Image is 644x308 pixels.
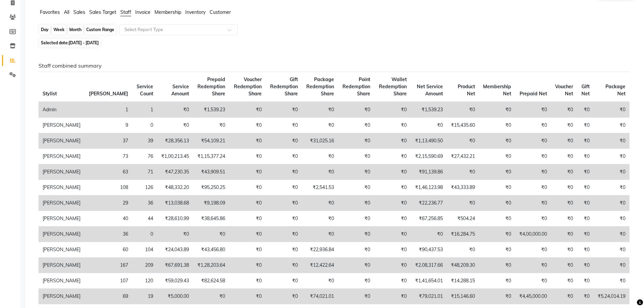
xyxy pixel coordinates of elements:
td: ₹0 [193,227,229,242]
td: ₹0 [577,149,593,164]
td: ₹1,00,213.45 [157,149,193,164]
td: 73 [85,149,132,164]
td: ₹0 [229,227,265,242]
td: ₹0 [479,149,515,164]
span: Gift Redemption Share [270,76,298,97]
td: ₹1,539.23 [411,102,447,118]
td: ₹0 [229,211,265,227]
td: 40 [85,211,132,227]
td: ₹0 [447,164,479,180]
td: ₹16,284.75 [447,227,479,242]
td: ₹67,691.38 [157,258,193,273]
td: ₹0 [229,149,265,164]
td: ₹27,432.21 [447,149,479,164]
td: 69 [85,289,132,304]
td: ₹0 [411,118,447,133]
td: ₹0 [479,133,515,149]
td: 19 [132,289,157,304]
td: ₹0 [338,133,374,149]
td: ₹0 [338,180,374,195]
td: ₹14,288.15 [447,273,479,289]
td: 209 [132,258,157,273]
span: Selected date: [39,39,100,47]
td: ₹0 [229,102,265,118]
td: ₹0 [515,258,551,273]
span: Package Redemption Share [306,76,334,97]
td: ₹43,333.89 [447,180,479,195]
span: Package Net [605,84,625,97]
td: ₹0 [266,180,302,195]
span: Gift Net [581,84,590,97]
span: Point Redemption Share [342,76,370,97]
td: ₹0 [229,118,265,133]
td: ₹0 [266,133,302,149]
td: ₹0 [551,242,577,258]
td: ₹0 [302,211,338,227]
td: [PERSON_NAME] [39,258,85,273]
td: ₹0 [374,227,410,242]
div: Day [39,25,50,34]
td: ₹0 [515,242,551,258]
td: ₹0 [479,242,515,258]
td: ₹0 [374,211,410,227]
td: ₹0 [577,102,593,118]
td: ₹24,043.89 [157,242,193,258]
td: ₹0 [374,258,410,273]
td: ₹0 [515,273,551,289]
td: ₹1,46,123.98 [411,180,447,195]
td: ₹0 [374,289,410,304]
td: ₹47,230.35 [157,164,193,180]
td: 29 [85,195,132,211]
td: ₹2,15,590.69 [411,149,447,164]
td: ₹0 [479,211,515,227]
td: ₹0 [447,195,479,211]
td: ₹0 [338,258,374,273]
td: ₹0 [229,195,265,211]
h6: Staff combined summary [39,63,629,69]
td: ₹0 [338,242,374,258]
td: ₹0 [374,102,410,118]
span: Voucher Net [555,84,573,97]
span: Sales Target [89,9,116,15]
td: ₹0 [302,227,338,242]
td: ₹0 [411,227,447,242]
td: ₹31,025.16 [302,133,338,149]
span: Inventory [185,9,206,15]
td: ₹22,936.84 [302,242,338,258]
td: ₹79,021.01 [411,289,447,304]
td: ₹43,456.80 [193,242,229,258]
td: ₹0 [266,149,302,164]
td: 107 [85,273,132,289]
td: ₹0 [577,195,593,211]
td: ₹43,909.51 [193,164,229,180]
td: ₹504.24 [447,211,479,227]
td: ₹0 [594,133,629,149]
td: ₹0 [551,164,577,180]
span: Staff [120,9,131,15]
td: ₹2,541.53 [302,180,338,195]
td: ₹0 [594,180,629,195]
td: ₹13,038.68 [157,195,193,211]
td: ₹0 [479,289,515,304]
span: Wallet Redemption Share [379,76,407,97]
td: ₹28,610.99 [157,211,193,227]
td: ₹0 [374,164,410,180]
div: Custom Range [85,25,116,34]
span: Membership Net [483,84,511,97]
td: ₹0 [338,289,374,304]
td: ₹0 [594,258,629,273]
td: ₹0 [479,102,515,118]
td: ₹1,539.23 [193,102,229,118]
td: ₹0 [302,195,338,211]
td: 1 [85,102,132,118]
td: ₹0 [338,118,374,133]
td: ₹4,45,000.00 [515,289,551,304]
td: ₹91,139.86 [411,164,447,180]
td: ₹12,422.64 [302,258,338,273]
td: ₹0 [479,118,515,133]
td: 0 [132,118,157,133]
td: 71 [132,164,157,180]
td: ₹5,000.00 [157,289,193,304]
td: 120 [132,273,157,289]
td: ₹0 [577,164,593,180]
